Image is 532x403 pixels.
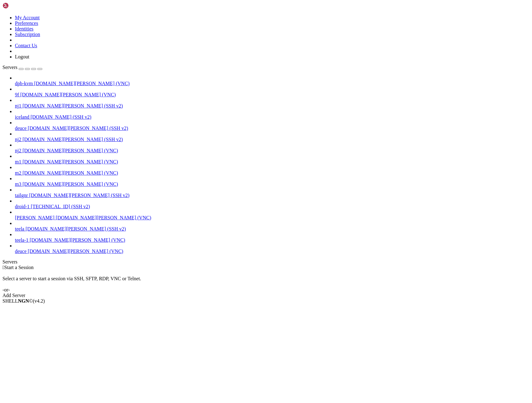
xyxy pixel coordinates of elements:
span: deuce [15,126,26,131]
span: [DOMAIN_NAME][PERSON_NAME] (SSH v2) [22,137,123,142]
img: Shellngn [2,2,38,9]
a: deuce [DOMAIN_NAME][PERSON_NAME] (SSH v2) [15,126,530,131]
li: tailgnr [DOMAIN_NAME][PERSON_NAME] (SSH v2) [15,187,530,198]
a: Subscription [15,32,40,37]
a: Logout [15,54,29,59]
a: deuce [DOMAIN_NAME][PERSON_NAME] (VNC) [15,249,530,254]
span: droid-1 [15,204,30,209]
span: SHELL © [2,298,45,304]
span: m1 [15,159,21,164]
li: nj2 [DOMAIN_NAME][PERSON_NAME] (VNC) [15,142,530,153]
li: deuce [DOMAIN_NAME][PERSON_NAME] (VNC) [15,243,530,254]
li: 9f [DOMAIN_NAME][PERSON_NAME] (VNC) [15,86,530,98]
a: Preferences [15,21,38,26]
span: [DOMAIN_NAME][PERSON_NAME] (VNC) [22,159,118,164]
li: droid-1 [TECHNICAL_ID] (SSH v2) [15,198,530,209]
span: Servers [2,65,17,70]
li: m3 [DOMAIN_NAME][PERSON_NAME] (VNC) [15,176,530,187]
a: Servers [2,65,42,70]
span: [DOMAIN_NAME] (SSH v2) [30,114,91,120]
span: [TECHNICAL_ID] (SSH v2) [31,204,90,209]
a: nj2 [DOMAIN_NAME][PERSON_NAME] (SSH v2) [15,137,530,142]
span: [DOMAIN_NAME][PERSON_NAME] (SSH v2) [22,103,123,108]
span: teela-1 [15,237,29,243]
a: tailgnr [DOMAIN_NAME][PERSON_NAME] (SSH v2) [15,193,530,198]
a: Identities [15,26,34,31]
li: nj1 [DOMAIN_NAME][PERSON_NAME] (SSH v2) [15,98,530,109]
span: [PERSON_NAME] [15,215,54,220]
span: tailgnr [15,193,28,198]
li: m1 [DOMAIN_NAME][PERSON_NAME] (VNC) [15,153,530,165]
b: NGN [18,298,29,304]
span: m3 [15,181,21,187]
li: [PERSON_NAME] [DOMAIN_NAME][PERSON_NAME] (VNC) [15,209,530,221]
span: [DOMAIN_NAME][PERSON_NAME] (VNC) [34,81,130,86]
li: teela [DOMAIN_NAME][PERSON_NAME] (SSH v2) [15,221,530,232]
a: nj2 [DOMAIN_NAME][PERSON_NAME] (VNC) [15,148,530,153]
span: iceland [15,114,29,120]
a: iceland [DOMAIN_NAME] (SSH v2) [15,114,530,120]
span: [DOMAIN_NAME][PERSON_NAME] (VNC) [56,215,151,220]
a: Contact Us [15,43,37,48]
a: My Account [15,15,40,20]
span: nj2 [15,137,21,142]
span: [DOMAIN_NAME][PERSON_NAME] (SSH v2) [29,193,130,198]
a: droid-1 [TECHNICAL_ID] (SSH v2) [15,204,530,209]
span: [DOMAIN_NAME][PERSON_NAME] (VNC) [22,170,118,176]
span: nj2 [15,148,21,153]
span: [DOMAIN_NAME][PERSON_NAME] (VNC) [28,249,123,254]
li: iceland [DOMAIN_NAME] (SSH v2) [15,109,530,120]
a: m2 [DOMAIN_NAME][PERSON_NAME] (VNC) [15,170,530,176]
li: deuce [DOMAIN_NAME][PERSON_NAME] (SSH v2) [15,120,530,131]
span: [DOMAIN_NAME][PERSON_NAME] (VNC) [22,148,118,153]
span: [DOMAIN_NAME][PERSON_NAME] (VNC) [22,181,118,187]
li: m2 [DOMAIN_NAME][PERSON_NAME] (VNC) [15,165,530,176]
span:  [2,265,4,270]
span: [DOMAIN_NAME][PERSON_NAME] (VNC) [30,237,125,243]
span: Start a Session [4,265,34,270]
span: [DOMAIN_NAME][PERSON_NAME] (SSH v2) [25,226,126,231]
a: [PERSON_NAME] [DOMAIN_NAME][PERSON_NAME] (VNC) [15,215,530,221]
span: m2 [15,170,21,176]
span: teela [15,226,24,231]
span: nj1 [15,103,21,108]
div: Select a server to start a session via SSH, SFTP, RDP, VNC or Telnet. -or- [2,270,530,293]
a: m3 [DOMAIN_NAME][PERSON_NAME] (VNC) [15,181,530,187]
div: Servers [2,259,530,265]
a: dpb-kvm [DOMAIN_NAME][PERSON_NAME] (VNC) [15,81,530,86]
a: nj1 [DOMAIN_NAME][PERSON_NAME] (SSH v2) [15,103,530,109]
span: dpb-kvm [15,81,33,86]
span: 4.2.0 [33,298,45,304]
li: teela-1 [DOMAIN_NAME][PERSON_NAME] (VNC) [15,232,530,243]
span: deuce [15,249,26,254]
li: dpb-kvm [DOMAIN_NAME][PERSON_NAME] (VNC) [15,75,530,86]
a: m1 [DOMAIN_NAME][PERSON_NAME] (VNC) [15,159,530,165]
div: Add Server [2,293,530,298]
span: [DOMAIN_NAME][PERSON_NAME] (SSH v2) [28,126,128,131]
span: 9f [15,92,19,97]
a: teela-1 [DOMAIN_NAME][PERSON_NAME] (VNC) [15,237,530,243]
a: 9f [DOMAIN_NAME][PERSON_NAME] (VNC) [15,92,530,98]
span: [DOMAIN_NAME][PERSON_NAME] (VNC) [20,92,116,97]
li: nj2 [DOMAIN_NAME][PERSON_NAME] (SSH v2) [15,131,530,142]
a: teela [DOMAIN_NAME][PERSON_NAME] (SSH v2) [15,226,530,232]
